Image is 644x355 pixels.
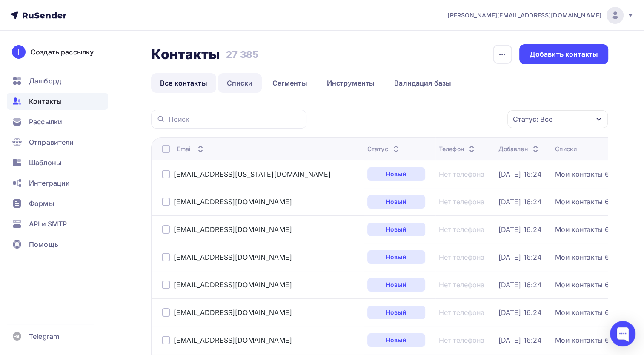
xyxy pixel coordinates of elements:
a: Формы [7,195,108,212]
button: Статус: Все [507,110,608,129]
div: Добавлен [498,145,540,153]
a: [EMAIL_ADDRESS][DOMAIN_NAME] [174,253,292,261]
a: [DATE] 16:24 [498,281,541,289]
div: Статус: Все [513,114,552,124]
a: Валидация базы [385,73,460,93]
a: Мои контакты 6254 [555,308,622,317]
a: Нет телефона [439,198,485,206]
input: Поиск [169,115,301,124]
a: Рассылки [7,113,108,130]
div: Статус [367,145,401,153]
a: Новый [367,223,425,236]
a: Контакты [7,93,108,110]
a: [DATE] 16:24 [498,253,541,261]
a: [EMAIL_ADDRESS][DOMAIN_NAME] [174,225,292,234]
a: Новый [367,306,425,319]
span: Интеграции [29,178,70,188]
a: [EMAIL_ADDRESS][DOMAIN_NAME] [174,281,292,289]
a: Мои контакты 6254 [555,281,622,289]
a: Новый [367,195,425,209]
a: Все контакты [151,73,216,93]
a: Мои контакты 6254 [555,225,622,234]
a: Мои контакты 6254 [555,170,622,178]
div: Добавить контакты [530,49,598,59]
a: Нет телефона [439,281,485,289]
div: Email [177,145,206,153]
a: Новый [367,333,425,347]
div: Телефон [439,145,477,153]
span: Формы [29,198,54,209]
a: [DATE] 16:24 [498,225,541,234]
h3: 27 385 [226,49,258,60]
span: Отправители [29,137,74,147]
div: [EMAIL_ADDRESS][DOMAIN_NAME] [174,308,292,317]
span: Рассылки [29,117,62,127]
a: Списки [218,73,262,93]
a: Нет телефона [439,225,485,234]
a: [DATE] 16:24 [498,308,541,317]
a: Отправители [7,134,108,151]
div: Создать рассылку [31,47,94,57]
a: [DATE] 16:24 [498,170,541,178]
a: Новый [367,278,425,292]
span: Контакты [29,96,62,106]
a: Нет телефона [439,170,485,178]
span: Дашборд [29,76,61,86]
a: [EMAIL_ADDRESS][DOMAIN_NAME] [174,198,292,206]
span: Telegram [29,331,59,341]
span: Шаблоны [29,157,61,168]
a: Шаблоны [7,154,108,171]
a: Нет телефона [439,308,485,317]
a: Новый [367,250,425,264]
a: Мои контакты 6254 [555,198,622,206]
span: [PERSON_NAME][EMAIL_ADDRESS][DOMAIN_NAME] [447,11,601,20]
a: [PERSON_NAME][EMAIL_ADDRESS][DOMAIN_NAME] [447,7,634,24]
a: [DATE] 16:24 [498,336,541,344]
div: Списки [555,145,577,153]
span: Помощь [29,239,58,249]
a: [EMAIL_ADDRESS][DOMAIN_NAME] [174,336,292,344]
a: Нет телефона [439,253,485,261]
a: Инструменты [318,73,384,93]
a: [DATE] 16:24 [498,198,541,206]
h2: Контакты [151,46,220,63]
a: Нет телефона [439,336,485,344]
a: Мои контакты 6254 [555,253,622,261]
a: Сегменты [263,73,316,93]
a: Новый [367,167,425,181]
span: API и SMTP [29,219,67,229]
a: [EMAIL_ADDRESS][US_STATE][DOMAIN_NAME] [174,170,331,178]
